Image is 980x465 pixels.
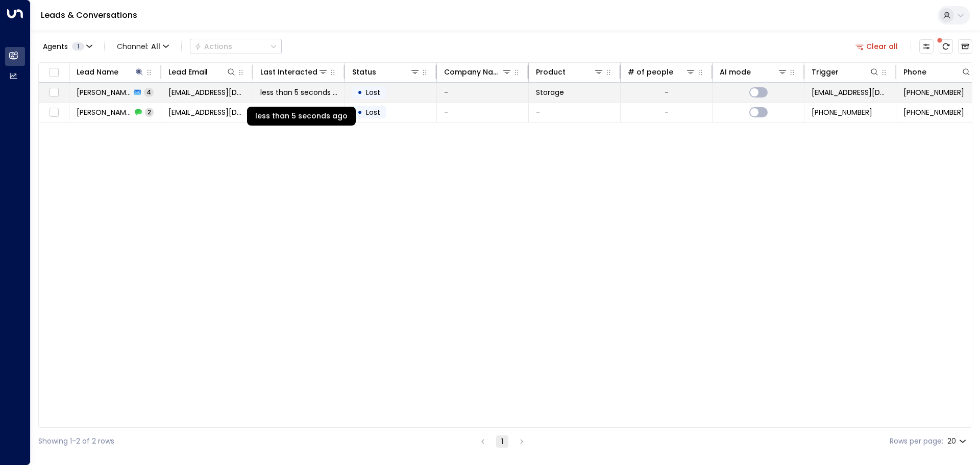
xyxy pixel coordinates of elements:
td: - [437,83,529,102]
div: Status [352,66,420,78]
td: - [437,103,529,122]
span: There are new threads available. Refresh the grid to view the latest updates. [939,39,953,54]
span: Andrea Buchanan [77,87,131,97]
span: 2 [145,108,154,116]
span: Toggle select all [47,66,60,79]
div: Actions [194,42,232,51]
div: Status [352,66,376,78]
div: Trigger [812,66,839,78]
button: Customize [919,39,934,54]
div: Phone [903,66,971,78]
div: Lead Name [77,66,144,78]
div: Phone [903,66,926,78]
button: page 1 [496,435,508,448]
div: less than 5 seconds ago [247,107,356,126]
div: - [665,87,669,97]
span: leads@space-station.co.uk [812,87,889,97]
div: AI mode [720,66,788,78]
div: AI mode [720,66,751,78]
span: Andrea Buchanan [77,107,132,117]
div: # of people [628,66,673,78]
span: +447545891944 [812,107,872,117]
nav: pagination navigation [476,435,528,448]
div: Last Interacted [260,66,328,78]
span: Agents [43,43,68,50]
div: Product [536,66,566,78]
div: • [357,104,362,121]
div: Button group with a nested menu [190,39,282,54]
div: Lead Email [168,66,236,78]
div: - [665,107,669,117]
div: Lead Name [77,66,118,78]
span: Lost [366,107,380,117]
div: Showing 1-2 of 2 rows [38,436,114,447]
span: andreabuchanan5@icloud.com [168,107,246,117]
a: Leads & Conversations [41,9,137,21]
div: # of people [628,66,696,78]
button: Channel:All [113,39,173,54]
span: +447545891944 [903,87,964,97]
span: andreabuchanan5@icloud.com [168,87,246,97]
div: Last Interacted [260,66,317,78]
div: Company Name [444,66,502,78]
span: Toggle select row [47,106,60,119]
div: Lead Email [168,66,208,78]
button: Actions [190,39,282,54]
button: Clear all [851,39,902,54]
div: 20 [947,434,968,449]
span: 4 [144,88,154,96]
span: All [151,42,160,51]
label: Rows per page: [890,436,943,447]
div: Company Name [444,66,512,78]
div: • [357,84,362,101]
button: Agents1 [38,39,96,54]
span: 1 [72,42,84,51]
span: less than 5 seconds ago [260,87,337,97]
span: +447545891944 [903,107,964,117]
span: Storage [536,87,564,97]
td: - [529,103,621,122]
div: Trigger [812,66,879,78]
span: Lost [366,87,380,97]
button: Archived Leads [958,39,972,54]
span: Channel: [113,39,173,54]
span: Toggle select row [47,86,60,99]
div: Product [536,66,604,78]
